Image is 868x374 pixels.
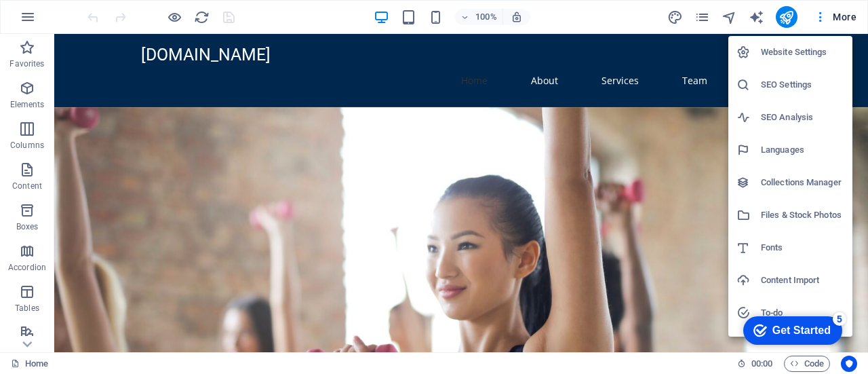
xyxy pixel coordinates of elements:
h6: Languages [761,142,844,158]
div: Get Started [37,15,95,27]
h6: Website Settings [761,44,844,60]
h6: Collections Manager [761,174,844,191]
h6: Content Import [761,272,844,288]
h6: To-do [761,305,844,321]
div: Get Started 5 items remaining, 0% complete [7,7,106,35]
h6: SEO Analysis [761,109,844,126]
div: 5 [97,3,111,16]
h6: SEO Settings [761,77,844,93]
h6: Files & Stock Photos [761,207,844,223]
h6: Fonts [761,240,844,256]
